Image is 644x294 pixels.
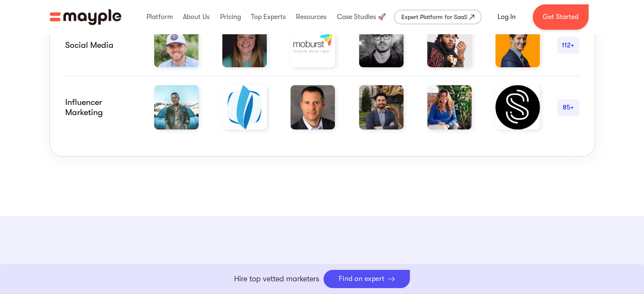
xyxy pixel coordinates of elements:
a: Get Started [533,4,589,30]
img: Mayple logo [50,9,122,25]
div: Resources [294,3,329,30]
a: home [50,9,122,25]
div: Expert Platform for SaaS [401,12,467,22]
div: Platform [144,3,175,30]
a: Expert Platform for SaaS [394,10,481,24]
div: Social Media [65,40,137,50]
div: About Us [181,3,212,30]
div: Pricing [218,3,243,30]
a: Log In [487,7,526,27]
div: Top Experts [249,3,288,30]
div: Influencer marketing [65,97,137,118]
div: 112+ [557,40,579,50]
div: 85+ [557,102,579,113]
